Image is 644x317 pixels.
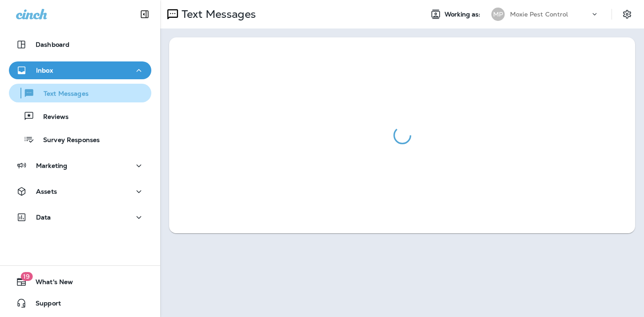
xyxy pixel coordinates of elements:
p: Dashboard [36,41,69,48]
button: Assets [9,183,151,200]
span: Working as: [445,11,482,18]
button: Support [9,294,151,312]
button: Reviews [9,107,151,126]
span: What's New [27,278,73,289]
button: Collapse Sidebar [132,5,157,23]
p: Text Messages [35,90,89,98]
p: Survey Responses [34,136,100,145]
span: 19 [20,272,32,281]
p: Moxie Pest Control [510,11,568,18]
button: 19What's New [9,273,151,291]
span: Support [27,300,61,310]
div: MP [491,8,505,21]
button: Marketing [9,157,151,175]
button: Survey Responses [9,130,151,149]
p: Inbox [36,67,53,74]
button: Settings [619,6,635,22]
button: Dashboard [9,36,151,53]
button: Data [9,208,151,226]
p: Data [36,214,51,221]
p: Marketing [36,162,67,169]
button: Inbox [9,61,151,79]
p: Reviews [34,113,69,122]
button: Text Messages [9,84,151,102]
p: Text Messages [178,8,256,21]
p: Assets [36,188,57,195]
